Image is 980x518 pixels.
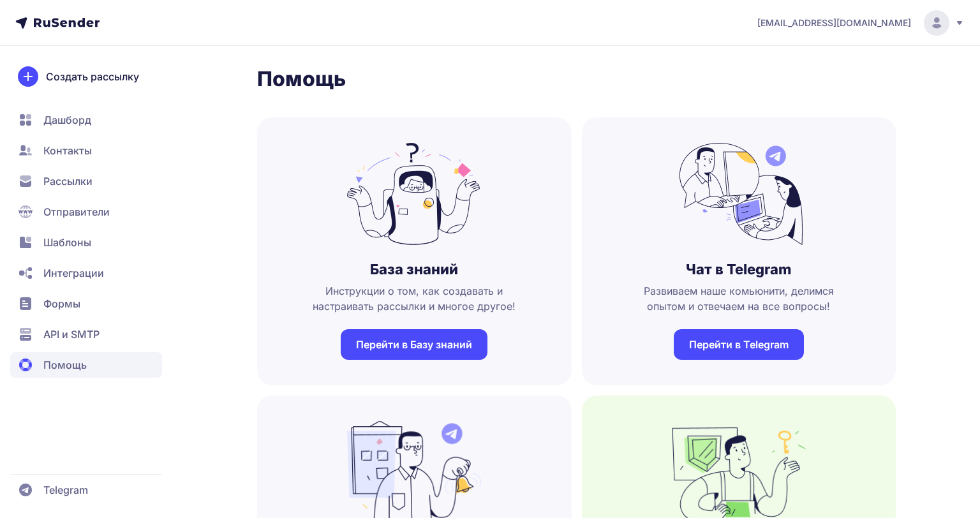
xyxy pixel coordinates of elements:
[757,17,911,29] span: [EMAIL_ADDRESS][DOMAIN_NAME]
[257,66,896,92] h1: Помощь
[43,296,80,311] span: Формы
[370,260,458,278] h3: База знаний
[686,260,791,278] h3: Чат в Telegram
[43,204,110,219] span: Отправители
[43,174,93,189] span: Рассылки
[43,327,100,342] span: API и SMTP
[43,143,92,158] span: Контакты
[43,112,91,128] span: Дашборд
[341,329,487,360] a: Перейти в Базу знаний
[278,283,551,314] span: Инструкции о том, как создавать и настраивать рассылки и многое другое!
[43,235,91,250] span: Шаблоны
[43,265,104,281] span: Интеграции
[602,283,876,314] span: Развиваем наше комьюнити, делимся опытом и отвечаем на все вопросы!
[10,477,162,503] a: Telegram
[672,143,806,245] img: no_photo
[43,482,88,498] span: Telegram
[43,357,87,373] span: Помощь
[347,143,481,245] img: no_photo
[674,329,804,360] a: Перейти в Telegram
[46,69,139,84] span: Создать рассылку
